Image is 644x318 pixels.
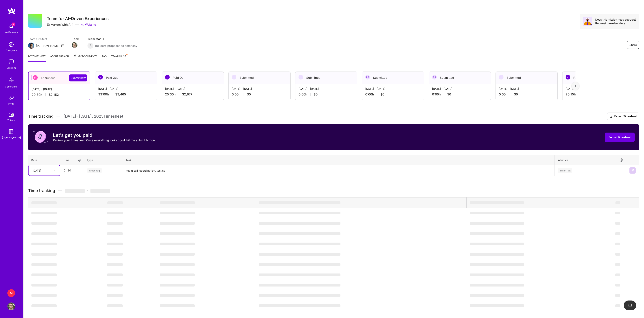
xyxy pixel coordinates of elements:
th: Task [123,155,555,165]
span: ‌ [259,304,340,307]
span: ‌ [470,273,524,276]
span: $0 [314,92,318,96]
img: Team Member Avatar [72,42,77,48]
span: ‌ [107,253,123,256]
img: teamwork [7,58,15,66]
span: ‌ [615,201,620,204]
span: ‌ [160,212,195,214]
a: Team Pulse [111,54,127,62]
div: [DATE] - [DATE] [165,87,220,91]
a: My Documents [74,54,97,62]
button: Export Timesheet [607,113,639,120]
span: ‌ [31,253,57,256]
div: Paid Out [162,72,224,84]
i: icon Mail [61,44,64,47]
span: ‌ [470,294,524,297]
span: $0 [447,92,451,96]
img: logo [8,8,16,15]
span: $2,677 [182,92,192,96]
span: ‌ [160,304,195,307]
span: ‌ [160,222,195,225]
th: Type [84,155,123,165]
div: Community [5,85,17,89]
span: - [65,188,110,193]
span: Team architect [28,37,64,41]
span: ‌ [470,232,524,235]
span: $0 [514,92,518,96]
div: M [7,289,15,297]
span: ‌ [31,273,57,276]
span: ‌ [107,212,123,214]
span: ‌ [259,232,340,235]
span: ‌ [107,201,123,204]
a: FAQ [102,54,107,62]
div: 0:00 h [299,92,354,96]
img: Paid Out [98,75,103,79]
button: Share [627,41,639,49]
span: ‌ [31,212,57,214]
h3: Let's get you paid [53,132,156,138]
span: My Documents [74,54,97,59]
span: ‌ [470,243,524,245]
img: Submitted [299,75,303,79]
div: [DATE] - [DATE] [365,87,421,91]
a: Team Member Avatar [72,42,77,48]
div: Notifications [4,30,18,34]
div: 0:00 h [365,92,421,96]
img: tokens [9,113,14,117]
div: 0:00 h [499,92,554,96]
img: right [575,85,576,87]
img: Team Architect [28,43,34,49]
div: 0:00 h [432,92,488,96]
img: coin [33,129,48,145]
span: ‌ [615,253,620,256]
span: ‌ [31,222,57,225]
img: Paid Out [566,75,570,79]
img: discovery [7,41,15,48]
div: Does this mission need support? [595,18,636,21]
span: ‌ [107,263,123,266]
span: ‌ [160,201,195,204]
img: Avatar [583,17,592,26]
i: icon Download [610,114,613,119]
span: 7 [12,23,15,26]
span: ‌ [31,201,57,204]
div: Invite [8,102,14,106]
a: Website [81,23,96,27]
span: ‌ [107,294,123,297]
div: Discovery [6,48,17,52]
div: Enter Tag [87,167,102,173]
span: ‌ [31,243,57,245]
button: Submit timesheet [605,133,635,142]
div: Missions [7,66,16,70]
div: Submitted [229,72,290,84]
span: $3,465 [115,92,126,96]
img: Submitted [499,75,503,79]
div: Submitted [362,72,424,84]
span: ‌ [259,263,340,266]
span: Time tracking [28,114,53,119]
img: guide book [7,128,15,135]
button: Submit now [69,74,87,81]
span: ‌ [259,243,340,245]
span: ‌ [470,222,524,225]
span: ‌ [259,294,340,297]
span: ‌ [259,273,340,276]
i: icon CompanyGray [47,23,50,26]
span: ‌ [160,273,195,276]
div: [DOMAIN_NAME] [2,135,21,140]
span: ‌ [259,284,340,287]
span: ‌ [160,263,195,266]
th: Date [28,155,60,165]
div: Initiative [557,158,623,162]
span: ‌ [31,294,57,297]
span: ‌ [470,212,524,214]
span: Team Pulse [111,55,126,58]
img: To Submit [33,75,38,80]
a: About Mission [50,54,69,62]
span: ‌ [31,304,57,307]
span: ‌ [615,222,620,225]
span: ‌ [615,273,620,276]
span: ‌ [31,232,57,235]
span: ‌ [31,263,57,266]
